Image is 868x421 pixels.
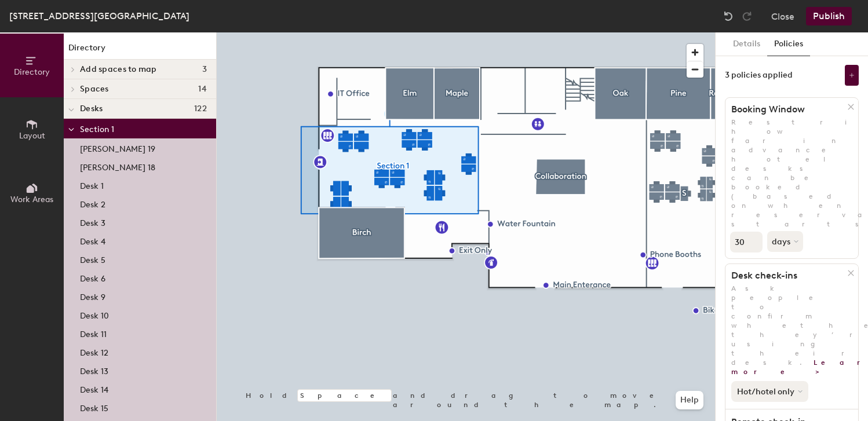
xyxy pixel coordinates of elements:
p: Desk 6 [80,270,105,284]
button: Publish [806,7,852,25]
h1: Directory [64,42,216,60]
span: Directory [14,67,50,77]
p: Desk 14 [80,382,108,395]
span: 122 [194,104,207,114]
button: Hot/hotel only [731,381,808,402]
div: 3 policies applied [725,71,793,80]
button: Help [676,391,703,409]
img: Redo [741,10,753,22]
p: Desk 5 [80,252,105,265]
p: Desk 9 [80,289,105,302]
div: [STREET_ADDRESS][GEOGRAPHIC_DATA] [9,9,189,23]
p: Desk 12 [80,345,108,358]
p: [PERSON_NAME] 19 [80,141,155,154]
span: Spaces [80,85,109,94]
p: Desk 11 [80,326,107,339]
p: Desk 1 [80,178,104,191]
span: Section 1 [80,125,114,134]
p: Desk 13 [80,363,108,376]
span: Layout [19,131,45,141]
p: Desk 4 [80,233,105,247]
button: Details [726,32,767,56]
span: 3 [202,65,207,74]
p: Desk 3 [80,215,105,228]
p: Restrict how far in advance hotel desks can be booked (based on when reservation starts). [725,118,858,229]
button: Close [771,7,794,25]
button: days [767,231,803,252]
span: Desks [80,104,103,114]
span: Add spaces to map [80,65,157,74]
h1: Desk check-ins [725,270,848,281]
p: Desk 10 [80,307,109,321]
img: Undo [723,10,734,22]
span: Work Areas [10,195,53,204]
p: Desk 15 [80,400,108,413]
p: Desk 2 [80,196,105,210]
span: 14 [198,85,207,94]
p: [PERSON_NAME] 18 [80,159,155,173]
button: Policies [767,32,810,56]
h1: Booking Window [725,104,848,115]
